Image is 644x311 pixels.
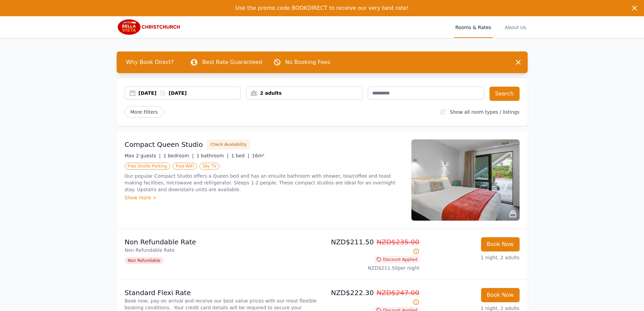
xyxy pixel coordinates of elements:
[252,153,264,158] span: 16m²
[377,289,420,297] span: NZD$247.00
[125,173,403,193] p: Our popular Compact Studio offers a Queen bed and has an ensuite bathroom with shower, tea/coffee...
[173,163,197,170] span: Free WiFi
[139,90,241,96] div: [DATE] [DATE]
[121,55,180,69] span: Why Book Direct?
[202,58,262,66] p: Best Rate Guaranteed
[481,288,520,302] button: Book Now
[117,19,182,35] img: Bella Vista Christchurch
[125,140,203,149] h3: Compact Queen Studio
[325,265,420,271] p: NZD$211.50 per night
[196,153,229,158] span: 1 bathroom |
[163,153,194,158] span: 1 bedroom |
[125,237,319,247] p: Non Refundable Rate
[374,256,420,263] span: Discount Applied
[490,87,520,101] button: Search
[207,139,250,150] button: Check Availability
[425,254,520,261] p: 1 night, 2 adults
[450,109,519,115] label: Show all room types / listings
[325,237,420,256] p: NZD$211.50
[325,288,420,307] p: NZD$222.30
[235,5,409,11] span: Use the promo code BOOKDIRECT to receive our very best rate!
[125,153,161,158] span: Max 2 guests |
[285,58,330,66] p: No Booking Fees
[503,16,527,38] a: About Us
[377,238,420,246] span: NZD$235.00
[125,288,319,297] p: Standard Flexi Rate
[199,163,219,170] span: Sky TV
[125,194,403,201] div: Show more >
[246,90,362,96] div: 2 adults
[454,16,493,38] a: Rooms & Rates
[125,257,164,264] span: Non Refundable
[125,106,164,118] span: More Filters
[481,237,520,251] button: Book Now
[125,163,170,170] span: Free Onsite Parking
[231,153,249,158] span: 1 bed |
[125,247,319,253] p: Non Refundable Rate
